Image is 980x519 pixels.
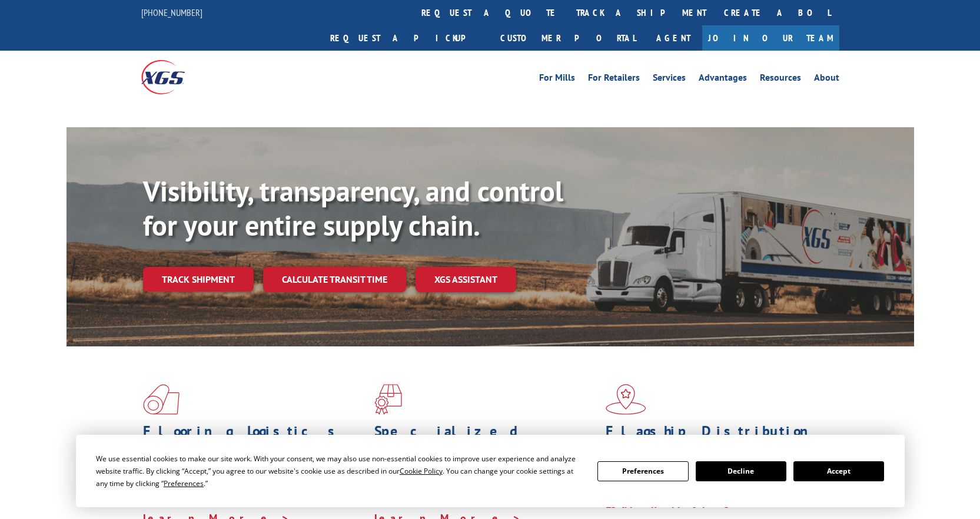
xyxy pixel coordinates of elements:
img: xgs-icon-focused-on-flooring-red [374,384,402,415]
a: Services [653,73,686,86]
a: Agent [645,25,702,51]
button: Preferences [597,461,688,481]
img: xgs-icon-total-supply-chain-intelligence-red [143,384,180,415]
div: We use essential cookies to make our site work. With your consent, we may also use non-essential ... [96,452,583,490]
a: [PHONE_NUMBER] [141,6,202,18]
a: Calculate transit time [263,267,406,292]
a: Advantages [699,73,747,86]
div: Cookie Consent Prompt [76,435,905,507]
a: Request a pickup [321,25,491,51]
a: For Mills [539,73,575,86]
button: Accept [793,461,884,481]
a: XGS ASSISTANT [416,267,516,292]
a: Learn More > [606,497,752,511]
a: Track shipment [143,267,254,292]
a: Join Our Team [702,25,839,51]
button: Decline [696,461,786,481]
h1: Specialized Freight Experts [374,424,597,458]
span: Preferences [164,478,204,488]
span: Cookie Policy [400,466,443,476]
b: Visibility, transparency, and control for your entire supply chain. [143,173,563,243]
a: For Retailers [588,73,640,86]
a: Resources [760,73,801,86]
h1: Flooring Logistics Solutions [143,424,366,458]
a: Customer Portal [491,25,645,51]
a: About [814,73,839,86]
h1: Flagship Distribution Model [606,424,828,458]
img: xgs-icon-flagship-distribution-model-red [606,384,646,415]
